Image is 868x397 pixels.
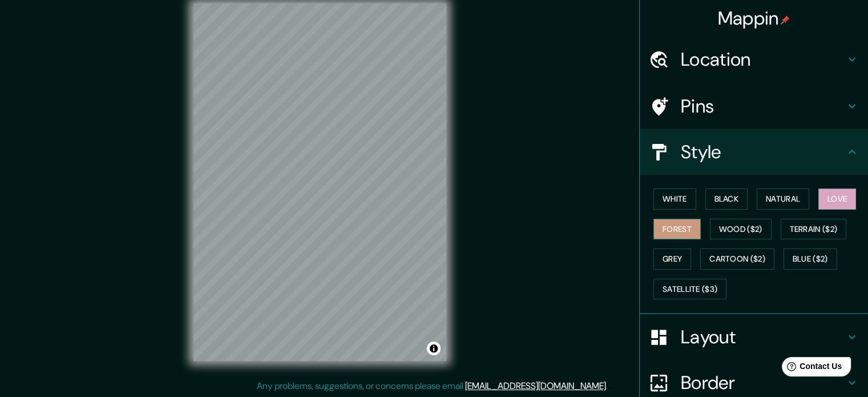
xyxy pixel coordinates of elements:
[640,37,868,82] div: Location
[718,7,790,30] h4: Mappin
[681,326,845,348] h4: Layout
[465,380,606,392] a: [EMAIL_ADDRESS][DOMAIN_NAME]
[609,379,612,393] div: .
[653,219,701,240] button: Forest
[781,15,790,25] img: pin-icon.png
[640,129,868,175] div: Style
[427,342,441,355] button: Toggle attribution
[653,189,696,210] button: White
[781,219,847,240] button: Terrain ($2)
[766,352,855,384] iframe: Help widget launcher
[710,219,772,240] button: Wood ($2)
[784,248,837,270] button: Blue ($2)
[653,279,726,300] button: Satellite ($3)
[653,248,691,270] button: Grey
[193,3,446,361] canvas: Map
[681,141,845,163] h4: Style
[681,48,845,71] h4: Location
[705,189,748,210] button: Black
[608,379,609,393] div: .
[257,379,608,393] p: Any problems, suggestions, or concerns please email .
[818,189,856,210] button: Love
[681,95,845,118] h4: Pins
[681,371,845,394] h4: Border
[640,314,868,360] div: Layout
[757,189,809,210] button: Natural
[640,83,868,129] div: Pins
[700,248,774,270] button: Cartoon ($2)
